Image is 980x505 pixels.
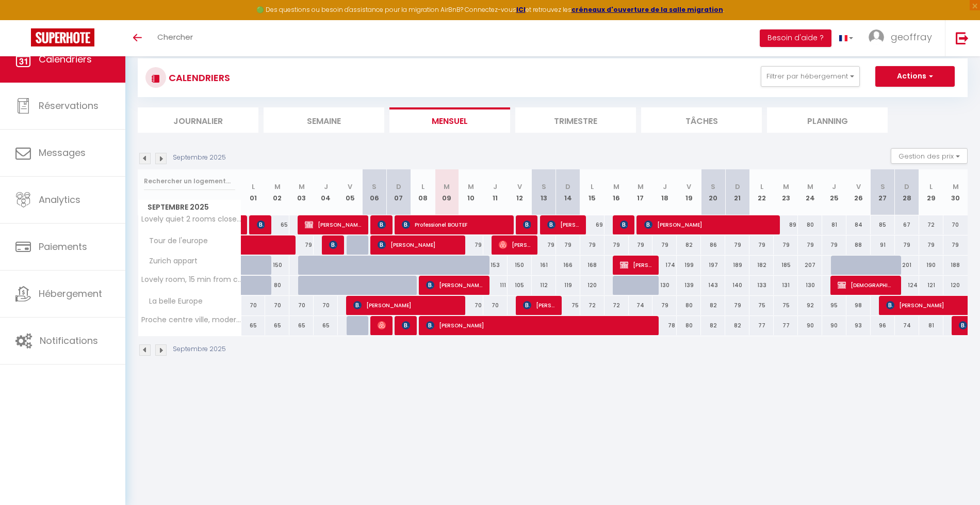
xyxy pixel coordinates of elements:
div: 65 [314,316,338,335]
span: Professionel BOUTEF [402,215,507,234]
div: 207 [798,256,822,275]
th: 18 [652,169,677,215]
div: 121 [919,276,943,295]
li: Mensuel [389,107,510,133]
div: 130 [652,276,677,295]
span: [PERSON_NAME] [329,235,337,255]
abbr: S [711,182,715,192]
div: 79 [629,235,653,255]
div: 82 [701,296,725,315]
div: 70 [314,296,338,315]
abbr: D [904,182,909,192]
div: 185 [774,256,798,275]
th: 11 [483,169,508,215]
abbr: V [517,182,522,192]
div: 189 [725,256,749,275]
span: [PERSON_NAME] [499,235,531,255]
div: 112 [532,276,556,295]
div: 150 [265,256,289,275]
div: 150 [508,256,532,275]
th: 02 [265,169,289,215]
div: 70 [483,296,508,315]
span: Paiements [39,240,87,253]
th: 25 [822,169,846,215]
p: Septembre 2025 [173,153,226,163]
div: 74 [629,296,653,315]
abbr: M [638,182,644,192]
div: 78 [652,316,677,335]
abbr: M [299,182,305,192]
div: 96 [871,316,895,335]
div: 70 [241,296,266,315]
th: 16 [605,169,629,215]
abbr: D [565,182,570,192]
div: 166 [556,256,580,275]
div: 140 [725,276,749,295]
li: Journalier [138,107,258,133]
p: Septembre 2025 [173,344,226,354]
div: 79 [532,235,556,255]
th: 03 [289,169,314,215]
button: Filtrer par hébergement [761,66,860,87]
a: créneaux d'ouverture de la salle migration [571,5,723,14]
span: [PERSON_NAME] [620,255,652,275]
th: 14 [556,169,580,215]
div: 79 [652,235,677,255]
abbr: M [444,182,450,192]
div: 77 [774,316,798,335]
div: 81 [919,316,943,335]
abbr: M [274,182,281,192]
div: 119 [556,276,580,295]
li: Planning [767,107,888,133]
div: 69 [580,215,605,234]
a: ICI [516,5,526,14]
div: 79 [725,296,749,315]
div: 79 [822,235,846,255]
div: 168 [580,256,605,275]
abbr: M [807,182,813,192]
abbr: L [421,182,424,192]
span: Tour de l'europe [140,235,210,247]
span: La belle Europe [140,296,205,307]
div: 93 [846,316,871,335]
span: [PERSON_NAME] [523,215,531,234]
div: 80 [265,276,289,295]
div: 199 [677,256,701,275]
div: 139 [677,276,701,295]
div: 153 [483,256,508,275]
div: 80 [677,296,701,315]
li: Trimestre [515,107,636,133]
th: 20 [701,169,725,215]
div: 72 [580,296,605,315]
span: [PERSON_NAME] [305,215,362,234]
div: 79 [605,235,629,255]
span: [PERSON_NAME] [426,275,483,295]
abbr: L [252,182,255,192]
div: 81 [822,215,846,234]
div: 174 [652,256,677,275]
div: 161 [532,256,556,275]
span: [PERSON_NAME] [644,215,774,234]
th: 19 [677,169,701,215]
div: 88 [846,235,871,255]
abbr: L [591,182,594,192]
div: 124 [895,276,919,295]
span: Réservations [39,99,99,112]
div: 85 [871,215,895,234]
div: 197 [701,256,725,275]
div: 72 [605,296,629,315]
span: Messages [39,146,86,159]
div: 98 [846,296,871,315]
div: 95 [822,296,846,315]
th: 01 [241,169,266,215]
abbr: J [493,182,497,192]
a: [PERSON_NAME] [241,215,247,235]
li: Tâches [641,107,762,133]
div: 65 [265,215,289,234]
div: 120 [580,276,605,295]
div: 133 [749,276,774,295]
div: 75 [556,296,580,315]
span: [PERSON_NAME] [547,215,580,234]
div: 79 [798,235,822,255]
